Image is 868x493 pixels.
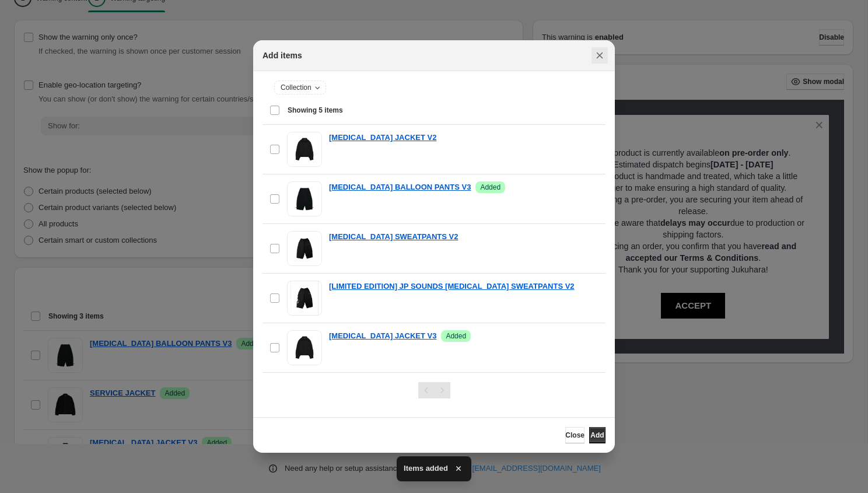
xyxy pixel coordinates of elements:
[329,181,471,193] a: [MEDICAL_DATA] BALLOON PANTS V3
[565,431,584,440] span: Close
[591,47,608,64] button: Close
[329,132,436,144] a: [MEDICAL_DATA] JACKET V2
[329,281,575,292] a: [LIMITED EDITION] JP SOUNDS [MEDICAL_DATA] SWEATPANTS V2
[590,431,604,440] span: Add
[275,81,325,94] button: Collection
[404,463,448,474] span: Items added
[565,427,584,443] button: Close
[480,183,501,192] span: Added
[329,231,458,243] a: [MEDICAL_DATA] SWEATPANTS V2
[589,427,605,443] button: Add
[288,106,343,115] span: Showing 5 items
[446,331,466,341] span: Added
[281,83,311,92] span: Collection
[329,330,436,342] a: [MEDICAL_DATA] JACKET V3
[418,382,450,398] nav: Pagination
[262,50,302,61] h2: Add items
